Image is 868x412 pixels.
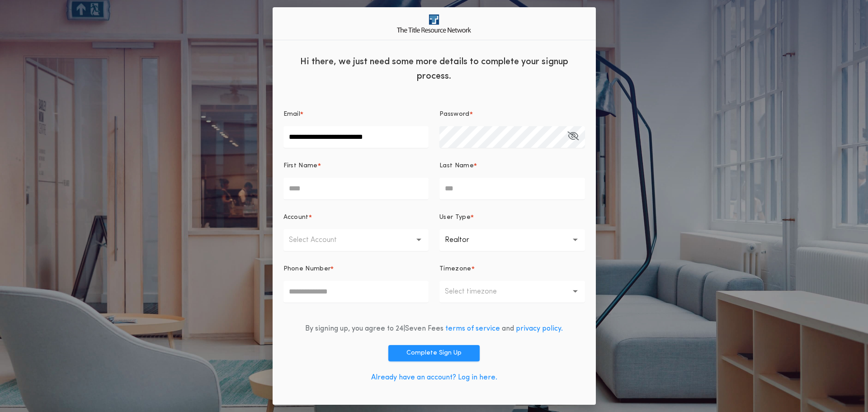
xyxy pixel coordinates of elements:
input: Last Name* [439,178,585,199]
a: Already have an account? Log in here. [371,374,497,381]
p: Select Account [289,235,351,246]
input: Password* [439,126,585,148]
button: Realtor [439,229,585,251]
p: Password [439,110,470,119]
button: Select timezone [439,281,585,303]
button: Password* [567,126,579,148]
input: Phone Number* [283,281,429,303]
p: Account [283,213,309,222]
p: First Name [283,161,318,170]
button: Complete Sign Up [388,345,480,361]
p: Realtor [445,235,484,246]
input: First Name* [283,178,429,199]
p: Timezone [439,265,472,274]
input: Email* [283,126,429,148]
button: Select Account [283,229,429,251]
img: logo [397,14,471,32]
div: By signing up, you agree to 24|Seven Fees and [305,323,563,334]
a: privacy policy. [516,325,563,332]
p: Email [283,110,301,119]
div: Hi there, we just need some more details to complete your signup process. [273,47,596,88]
p: Phone Number [283,265,331,274]
p: User Type [439,213,471,222]
a: terms of service [445,325,500,332]
p: Last Name [439,161,474,170]
p: Select timezone [445,286,511,297]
